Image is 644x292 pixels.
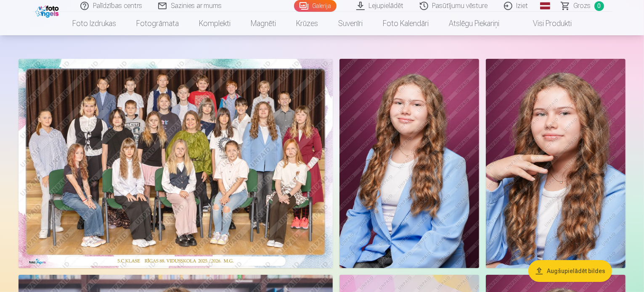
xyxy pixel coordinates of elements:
a: Krūzes [286,12,328,35]
span: Grozs [574,1,591,11]
a: Magnēti [241,12,286,35]
span: 0 [594,1,604,11]
a: Visi produkti [509,12,582,35]
a: Suvenīri [328,12,373,35]
button: Augšupielādēt bildes [528,260,612,282]
a: Atslēgu piekariņi [439,12,509,35]
a: Komplekti [189,12,241,35]
a: Foto kalendāri [373,12,439,35]
a: Fotogrāmata [126,12,189,35]
a: Foto izdrukas [62,12,126,35]
img: /fa1 [35,3,61,18]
